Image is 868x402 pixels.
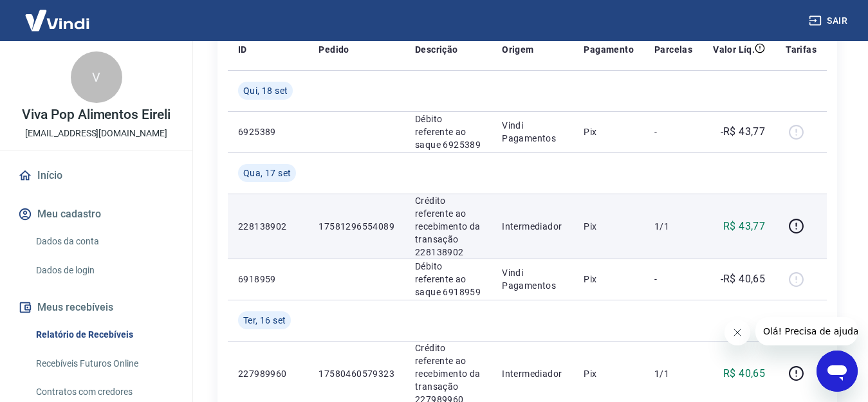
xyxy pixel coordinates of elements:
p: 228138902 [238,220,298,233]
iframe: Fechar mensagem [725,320,750,345]
p: - [654,125,692,138]
p: Pedido [319,43,349,56]
a: Início [15,161,177,190]
p: 17581296554089 [319,220,394,233]
p: Crédito referente ao recebimento da transação 228138902 [415,194,481,259]
div: V [71,51,122,103]
p: Pix [584,367,634,380]
p: Pix [584,220,634,233]
iframe: Botão para abrir a janela de mensagens [817,351,858,392]
p: Descrição [415,43,458,56]
p: - [654,273,692,286]
p: Viva Pop Alimentos Eireli [22,108,171,122]
a: Dados de login [31,257,177,284]
p: 1/1 [654,367,692,380]
p: Origem [502,43,533,56]
span: Olá! Precisa de ajuda? [8,9,108,19]
p: 6918959 [238,273,298,286]
p: R$ 43,77 [723,219,765,234]
p: Débito referente ao saque 6925389 [415,113,481,151]
button: Meu cadastro [15,200,177,228]
p: Intermediador [502,367,563,380]
p: Valor Líq. [713,43,755,56]
button: Meus recebíveis [15,293,177,322]
p: 1/1 [654,220,692,233]
p: R$ 40,65 [723,366,765,381]
a: Relatório de Recebíveis [31,322,177,348]
span: Ter, 16 set [243,314,286,327]
img: Vindi [15,1,99,40]
p: -R$ 43,77 [721,124,766,140]
p: Pix [584,273,634,286]
button: Sair [806,9,853,33]
p: 6925389 [238,125,298,138]
span: Qui, 18 set [243,84,288,97]
p: Débito referente ao saque 6918959 [415,260,481,298]
p: ID [238,43,247,56]
p: Pagamento [584,43,634,56]
p: Vindi Pagamentos [502,119,563,145]
p: 227989960 [238,367,298,380]
a: Dados da conta [31,228,177,255]
p: Parcelas [654,43,692,56]
p: 17580460579323 [319,367,394,380]
span: Qua, 17 set [243,167,291,179]
a: Recebíveis Futuros Online [31,351,177,377]
p: Pix [584,125,634,138]
p: -R$ 40,65 [721,271,766,287]
p: Intermediador [502,220,563,233]
iframe: Mensagem da empresa [755,317,858,345]
p: [EMAIL_ADDRESS][DOMAIN_NAME] [25,127,167,140]
p: Tarifas [786,43,817,56]
p: Vindi Pagamentos [502,266,563,292]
